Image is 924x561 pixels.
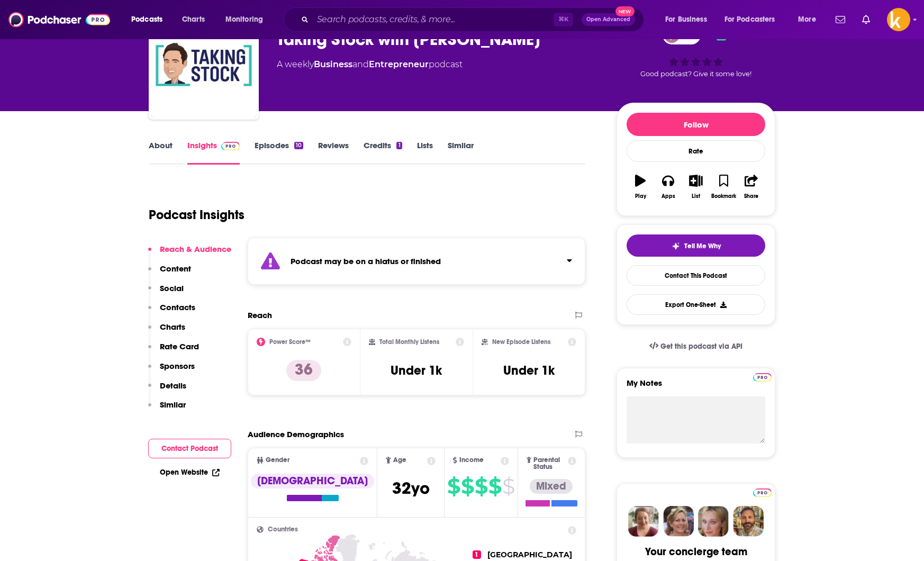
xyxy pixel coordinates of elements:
button: open menu [218,11,277,28]
a: Show notifications dropdown [831,11,849,29]
div: List [692,193,700,200]
label: My Notes [627,378,765,396]
div: Your concierge team [645,545,747,558]
a: Show notifications dropdown [858,11,874,29]
div: Bookmark [711,193,736,200]
a: Get this podcast via API [641,333,751,359]
span: $ [502,478,514,495]
a: Contact This Podcast [627,265,765,286]
span: For Business [665,12,707,27]
section: Click to expand status details [248,238,585,285]
div: [DEMOGRAPHIC_DATA] [251,474,374,488]
a: Entrepreneur [369,59,429,69]
h2: New Episode Listens [492,338,550,346]
button: tell me why sparkleTell Me Why [627,234,765,257]
span: Charts [182,12,205,27]
p: Sponsors [160,361,195,371]
a: Charts [175,11,211,28]
span: Monitoring [225,12,263,27]
h2: Reach [248,310,272,320]
a: Pro website [753,372,772,382]
span: Good podcast? Give it some love! [640,70,751,78]
div: 36Good podcast? Give it some love! [617,19,775,85]
a: Reviews [318,140,349,165]
button: Reach & Audience [148,244,231,264]
span: Gender [266,457,289,464]
div: Search podcasts, credits, & more... [294,7,654,32]
h2: Audience Demographics [248,429,344,439]
button: Play [627,168,654,206]
img: Barbara Profile [663,506,694,537]
button: open menu [124,11,176,28]
a: Similar [448,140,474,165]
img: Podchaser Pro [221,142,240,150]
span: Parental Status [533,457,566,470]
span: More [798,12,816,27]
a: InsightsPodchaser Pro [187,140,240,165]
input: Search podcasts, credits, & more... [313,11,554,28]
span: 1 [473,550,481,559]
span: Tell Me Why [684,242,721,250]
img: Taking Stock with Anil Stocker [151,12,257,117]
button: Share [738,168,765,206]
p: 36 [286,360,321,381]
button: Social [148,283,184,303]
h2: Total Monthly Listens [379,338,439,346]
button: Contact Podcast [148,439,231,458]
span: Income [459,457,484,464]
a: Business [314,59,352,69]
span: ⌘ K [554,13,573,26]
button: Charts [148,322,185,341]
p: Similar [160,400,186,410]
a: Credits1 [364,140,402,165]
span: Podcasts [131,12,162,27]
span: and [352,59,369,69]
img: Podchaser Pro [753,488,772,497]
button: Apps [654,168,682,206]
span: $ [447,478,460,495]
img: Podchaser Pro [753,373,772,382]
button: Bookmark [710,168,737,206]
button: Details [148,381,186,400]
p: Reach & Audience [160,244,231,254]
button: Export One-Sheet [627,294,765,315]
button: Contacts [148,302,195,322]
img: Podchaser - Follow, Share and Rate Podcasts [8,10,110,30]
span: For Podcasters [724,12,775,27]
img: Jules Profile [698,506,729,537]
span: Get this podcast via API [660,342,742,351]
div: Apps [662,193,675,200]
span: Open Advanced [586,17,630,22]
img: tell me why sparkle [672,242,680,250]
div: 1 [396,142,402,149]
button: Similar [148,400,186,419]
span: $ [461,478,474,495]
a: About [149,140,173,165]
div: Share [744,193,758,200]
div: 10 [294,142,303,149]
p: Details [160,381,186,391]
button: Sponsors [148,361,195,381]
h3: Under 1k [391,363,442,378]
span: $ [488,478,501,495]
button: Show profile menu [887,8,910,31]
button: Content [148,264,191,283]
p: Content [160,264,191,274]
button: Open AdvancedNew [582,13,635,26]
p: Rate Card [160,341,199,351]
a: Open Website [160,468,220,477]
span: New [615,6,635,16]
div: Rate [627,140,765,162]
p: Charts [160,322,185,332]
span: Countries [268,526,298,533]
h2: Power Score™ [269,338,311,346]
img: User Profile [887,8,910,31]
div: A weekly podcast [277,58,463,71]
strong: Podcast may be on a hiatus or finished [291,256,441,266]
a: Pro website [753,487,772,497]
p: Contacts [160,302,195,312]
img: Jon Profile [733,506,764,537]
button: Rate Card [148,341,199,361]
